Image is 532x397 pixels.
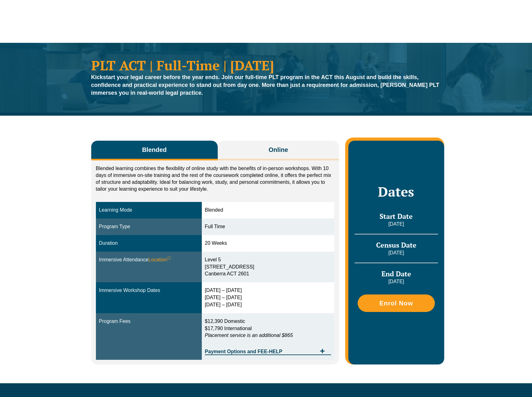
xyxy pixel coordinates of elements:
div: Blended [205,207,331,214]
span: End Date [381,269,411,278]
span: Blended [142,145,167,154]
p: [DATE] [355,221,438,228]
span: Enrol Now [379,300,413,306]
strong: Kickstart your legal career before the year ends. Join our full-time PLT program in the ACT this ... [91,74,440,96]
span: Location [148,256,171,264]
div: 20 Weeks [205,240,331,247]
h2: Dates [355,184,438,199]
div: Full Time [205,223,331,230]
h1: PLT ACT | Full-Time | [DATE] [91,58,441,72]
div: Immersive Attendance [99,256,199,264]
em: Placement service is an additional $865 [205,333,293,338]
div: Immersive Workshop Dates [99,287,199,294]
div: Tabs. Open items with Enter or Space, close with Escape and navigate using the Arrow keys. [91,141,339,364]
a: Enrol Now [358,294,435,312]
span: $17,790 International [205,326,252,331]
div: Duration [99,240,199,247]
p: [DATE] [355,278,438,285]
div: Level 5 [STREET_ADDRESS] Canberra ACT 2601 [205,256,331,278]
div: Program Fees [99,318,199,325]
p: Blended learning combines the flexibility of online study with the benefits of in-person workshop... [96,165,335,193]
div: Learning Mode [99,207,199,214]
span: Payment Options and FEE-HELP [205,349,317,354]
span: Online [269,145,288,154]
span: Census Date [376,240,416,249]
div: Program Type [99,223,199,230]
p: [DATE] [355,249,438,256]
span: Start Date [380,212,413,221]
span: $12,390 Domestic [205,319,245,324]
sup: ⓘ [167,256,171,260]
div: [DATE] – [DATE] [DATE] – [DATE] [DATE] – [DATE] [205,287,331,309]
